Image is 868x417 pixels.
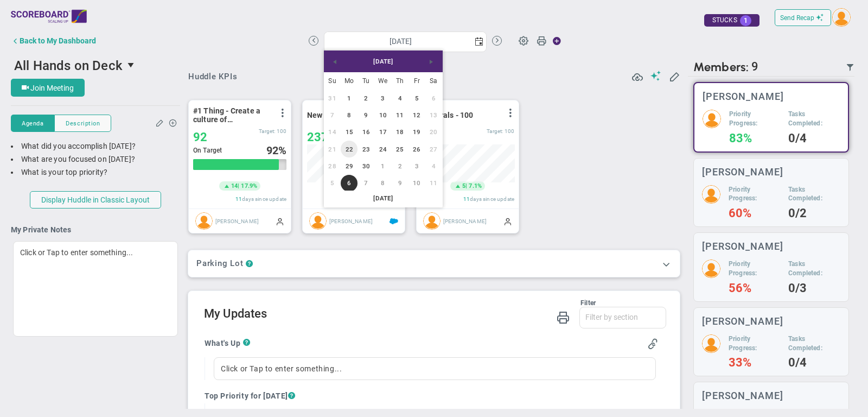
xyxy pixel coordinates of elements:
[326,53,343,70] a: Previous
[632,70,643,81] span: Refresh Data
[423,53,440,70] a: Next
[392,141,409,157] a: 25
[374,90,391,106] a: 3
[241,182,257,189] span: 17.9%
[11,5,87,27] img: scalingup-logo.svg
[409,175,425,192] a: 10
[374,124,391,141] a: 17
[703,91,784,102] h3: [PERSON_NAME]
[196,258,243,269] h3: Parking Lot
[702,334,720,353] img: 210179.Person.photo
[374,141,391,157] a: 24
[358,175,374,192] a: 7
[693,60,749,74] span: Members:
[788,260,840,278] h5: Tasks Completed:
[30,84,74,92] span: Join Meeting
[188,72,237,81] span: Huddle KPIs
[487,128,503,134] span: Target:
[11,154,180,165] div: What are you focused on [DATE]?
[788,134,840,143] h4: 0/4
[358,72,374,90] th: Tuesday
[729,358,780,368] h4: 33%
[392,124,409,141] a: 18
[409,90,425,106] a: 5
[788,283,840,293] h4: 0/3
[409,157,425,174] a: 3
[13,241,178,337] div: Click or Tap to enter something...
[193,147,222,154] span: On Target
[324,191,443,206] a: [DATE]
[11,30,96,52] button: Back to My Dashboard
[729,260,780,278] h5: Priority Progress:
[30,191,161,208] button: Display Huddle in Classic Layout
[505,128,514,134] span: 100
[669,71,680,81] span: Edit My KPIs
[780,14,814,22] span: Send Recap
[392,175,409,192] a: 9
[341,90,358,106] a: 1
[341,124,358,141] a: 15
[307,111,373,119] span: New Opportunities
[702,390,783,401] h3: [PERSON_NAME]
[788,185,840,204] h5: Tasks Completed:
[702,185,720,204] img: 210178.Person.photo
[409,124,425,141] a: 19
[242,196,286,202] span: days since update
[358,90,374,106] a: 2
[214,357,656,380] div: Click or Tap to enter something...
[341,107,358,124] a: 8
[580,307,666,327] input: Filter by section
[423,212,441,230] img: Katie Williams
[775,9,831,26] button: Send Recap
[123,56,141,74] span: select
[788,358,840,368] h4: 0/4
[307,130,328,144] span: 237
[374,107,391,124] a: 10
[205,338,243,348] h4: What's Up
[409,141,425,157] a: 26
[729,283,780,293] h4: 56%
[14,58,123,73] span: All Hands on Deck
[702,260,720,278] img: 210175.Person.photo
[788,208,840,218] h4: 0/2
[22,119,43,128] span: Agenda
[195,212,213,230] img: Mark Collins
[557,310,570,324] span: Print My Huddle Updates
[463,196,470,202] span: 11
[11,225,180,235] h4: My Private Notes
[729,185,780,204] h5: Priority Progress:
[238,182,239,189] span: |
[392,157,409,174] a: 2
[341,72,358,90] th: Monday
[193,130,207,144] span: 92
[421,111,473,119] span: Referrals - 100
[471,32,486,51] span: select
[462,182,465,191] span: 5
[11,141,180,151] div: What did you accomplish [DATE]?
[20,36,96,45] div: Back to My Dashboard
[204,307,666,323] h2: My Updates
[503,217,512,225] span: Manually Updated
[358,124,374,141] a: 16
[702,241,783,251] h3: [PERSON_NAME]
[277,128,286,134] span: 100
[374,175,391,192] a: 8
[832,8,851,27] img: 193898.Person.photo
[465,182,467,189] span: |
[231,182,238,191] span: 14
[266,144,278,157] span: 92
[469,182,482,189] span: 7.1%
[341,157,358,174] a: 29
[341,141,358,157] a: 22
[374,72,391,90] th: Wednesday
[358,107,374,124] a: 9
[740,15,751,26] span: 1
[702,316,783,326] h3: [PERSON_NAME]
[309,212,327,230] img: Jane Wilson
[390,217,398,226] span: Salesforce Enabled<br ></span>Sandbox: Quarterly Leads and Opportunities
[703,110,721,128] img: 193898.Person.photo
[193,106,272,124] span: #1 Thing - Create a culture of Transparency resulting in an eNPS score increase of 10
[358,141,374,157] a: 23
[650,71,661,81] span: Suggestions (AI Feature)
[425,72,442,90] th: Saturday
